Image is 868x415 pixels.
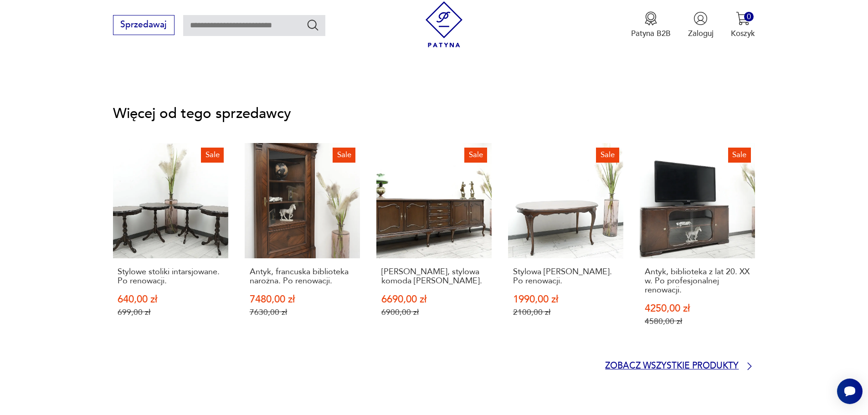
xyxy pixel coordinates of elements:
[250,267,355,286] p: Antyk, francuska biblioteka narożna. Po renowacji.
[645,317,750,326] p: 4580,00 zł
[513,307,619,317] p: 2100,00 zł
[513,267,619,286] p: Stylowa [PERSON_NAME]. Po renowacji.
[644,11,658,26] img: Ikona medalu
[508,143,623,348] a: SaleStylowa ława Ludwik. Po renowacji.Stylowa [PERSON_NAME]. Po renowacji.1990,00 zł2100,00 zł
[693,11,708,26] img: Ikonka użytkownika
[744,12,754,21] div: 0
[731,28,755,39] p: Koszyk
[113,107,755,120] p: Więcej od tego sprzedawcy
[688,28,714,39] p: Zaloguj
[837,379,863,404] iframe: Smartsupp widget button
[118,295,223,304] p: 640,00 zł
[381,267,487,286] p: [PERSON_NAME], stylowa komoda [PERSON_NAME].
[513,295,619,304] p: 1990,00 zł
[113,143,228,348] a: SaleStylowe stoliki intarsjowane. Po renowacji.Stylowe stoliki intarsjowane. Po renowacji.640,00 ...
[736,11,750,26] img: Ikona koszyka
[306,18,319,31] button: Szukaj
[118,307,223,317] p: 699,00 zł
[731,11,755,39] button: 0Koszyk
[605,363,739,370] p: Zobacz wszystkie produkty
[631,11,671,39] button: Patyna B2B
[421,1,467,47] img: Patyna - sklep z meblami i dekoracjami vintage
[250,307,355,317] p: 7630,00 zł
[640,143,755,348] a: SaleAntyk, biblioteka z lat 20. XX w. Po profesjonalnej renowacji.Antyk, biblioteka z lat 20. XX ...
[113,15,175,35] button: Sprzedawaj
[381,295,487,304] p: 6690,00 zł
[645,267,750,295] p: Antyk, biblioteka z lat 20. XX w. Po profesjonalnej renowacji.
[605,361,755,372] a: Zobacz wszystkie produkty
[250,295,355,304] p: 7480,00 zł
[645,304,750,313] p: 4250,00 zł
[631,11,671,39] a: Ikona medaluPatyna B2B
[245,143,360,348] a: SaleAntyk, francuska biblioteka narożna. Po renowacji.Antyk, francuska biblioteka narożna. Po ren...
[118,267,223,286] p: Stylowe stoliki intarsjowane. Po renowacji.
[631,28,671,39] p: Patyna B2B
[688,11,714,39] button: Zaloguj
[381,307,487,317] p: 6900,00 zł
[113,22,175,29] a: Sprzedawaj
[376,143,492,348] a: SaleZabytkowa, stylowa komoda Ludwik.[PERSON_NAME], stylowa komoda [PERSON_NAME].6690,00 zł6900,0...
